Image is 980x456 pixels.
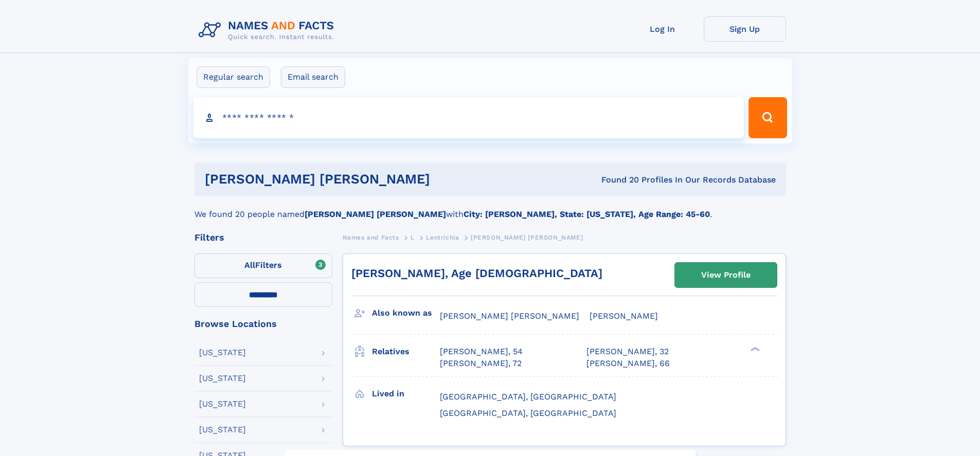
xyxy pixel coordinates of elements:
div: [US_STATE] [199,400,246,408]
div: We found 20 people named with . [194,196,786,221]
span: [GEOGRAPHIC_DATA], [GEOGRAPHIC_DATA] [440,392,616,402]
label: Filters [194,253,332,278]
span: L [411,234,415,241]
div: Found 20 Profiles In Our Records Database [515,174,776,186]
div: [US_STATE] [199,349,246,357]
button: Search Button [749,97,787,138]
img: Logo Names and Facts [194,16,343,44]
div: ❯ [748,346,760,353]
div: Browse Locations [194,319,332,329]
span: All [244,260,255,270]
b: City: [PERSON_NAME], State: [US_STATE], Age Range: 45-60 [464,209,710,219]
div: Filters [194,233,332,242]
a: [PERSON_NAME], 66 [586,358,670,369]
span: Lentrichia [426,234,459,241]
a: [PERSON_NAME], 72 [440,358,522,369]
a: Log In [621,16,704,42]
a: Names and Facts [343,231,399,244]
input: search input [193,97,744,138]
span: [PERSON_NAME] [590,311,658,321]
div: [US_STATE] [199,374,246,382]
a: [PERSON_NAME], 32 [586,346,669,357]
label: Email search [281,66,345,88]
a: View Profile [675,263,777,287]
b: [PERSON_NAME] [PERSON_NAME] [305,209,446,219]
span: [GEOGRAPHIC_DATA], [GEOGRAPHIC_DATA] [440,408,616,418]
a: Sign Up [704,16,786,42]
div: [US_STATE] [199,426,246,434]
a: L [411,231,415,244]
span: [PERSON_NAME] [PERSON_NAME] [440,311,579,321]
h3: Also known as [372,304,440,322]
label: Regular search [197,66,270,88]
span: [PERSON_NAME] [PERSON_NAME] [471,234,583,241]
h1: [PERSON_NAME] [PERSON_NAME] [205,173,516,186]
a: [PERSON_NAME], Age [DEMOGRAPHIC_DATA] [351,267,602,280]
div: View Profile [701,263,751,287]
a: [PERSON_NAME], 54 [440,346,523,357]
h3: Lived in [372,385,440,403]
a: Lentrichia [426,231,459,244]
h3: Relatives [372,343,440,360]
